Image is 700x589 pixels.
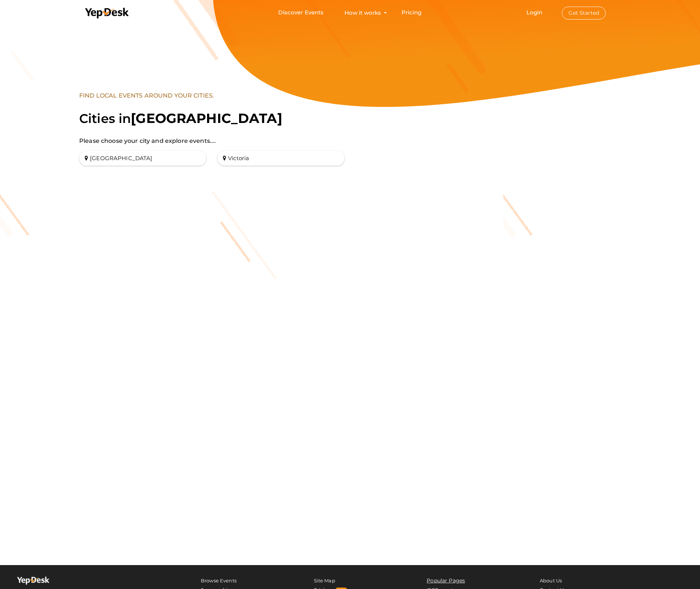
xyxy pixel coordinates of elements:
a: victoria [217,151,344,166]
button: How it works [342,6,383,20]
img: Yepdesk [17,576,50,587]
a: Site Map [314,578,335,583]
button: Get Started [562,7,606,20]
a: About Us [540,578,562,583]
li: Popular Pages [427,576,514,585]
span: [GEOGRAPHIC_DATA] [131,110,282,126]
a: [GEOGRAPHIC_DATA] [79,151,206,166]
a: Login [526,9,543,16]
label: Cities in [79,102,282,135]
a: Browse Events [201,578,237,583]
label: FIND LOCAL EVENTS AROUND YOUR CITIES. [79,91,214,100]
a: Discover Events [278,6,323,20]
a: Pricing [402,6,422,20]
label: Please choose your city and explore events.... [79,136,216,146]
